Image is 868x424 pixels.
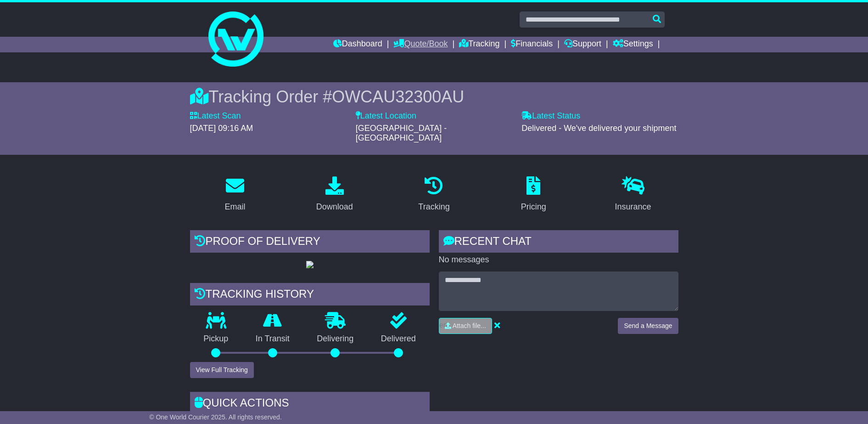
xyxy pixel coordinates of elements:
div: Email [224,201,245,213]
a: Insurance [609,173,657,216]
button: View Full Tracking [190,362,254,378]
img: GetPodImage [306,261,314,268]
div: Pricing [521,201,546,213]
p: Delivered [367,334,430,344]
div: Proof of Delivery [190,230,430,255]
p: Pickup [190,334,242,344]
div: Download [316,201,353,213]
a: Tracking [459,37,499,52]
div: Tracking [418,201,449,213]
div: Quick Actions [190,392,430,417]
a: Settings [613,37,653,52]
a: Dashboard [333,37,382,52]
a: Email [218,173,251,216]
a: Quote/Book [393,37,448,52]
label: Latest Scan [190,111,241,121]
a: Tracking [412,173,455,216]
span: Delivered - We've delivered your shipment [521,124,676,133]
span: OWCAU32300AU [332,87,464,106]
label: Latest Location [356,111,416,121]
span: © One World Courier 2025. All rights reserved. [149,413,282,421]
div: Tracking Order # [190,87,678,107]
p: No messages [439,255,678,265]
label: Latest Status [521,111,580,121]
button: Send a Message [618,318,678,334]
a: Download [310,173,359,216]
span: [GEOGRAPHIC_DATA] - [GEOGRAPHIC_DATA] [356,124,447,143]
a: Financials [511,37,553,52]
div: RECENT CHAT [439,230,678,255]
p: Delivering [303,334,368,344]
div: Tracking history [190,283,430,308]
p: In Transit [242,334,303,344]
a: Support [564,37,601,52]
div: Insurance [615,201,651,213]
a: Pricing [515,173,552,216]
span: [DATE] 09:16 AM [190,124,253,133]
